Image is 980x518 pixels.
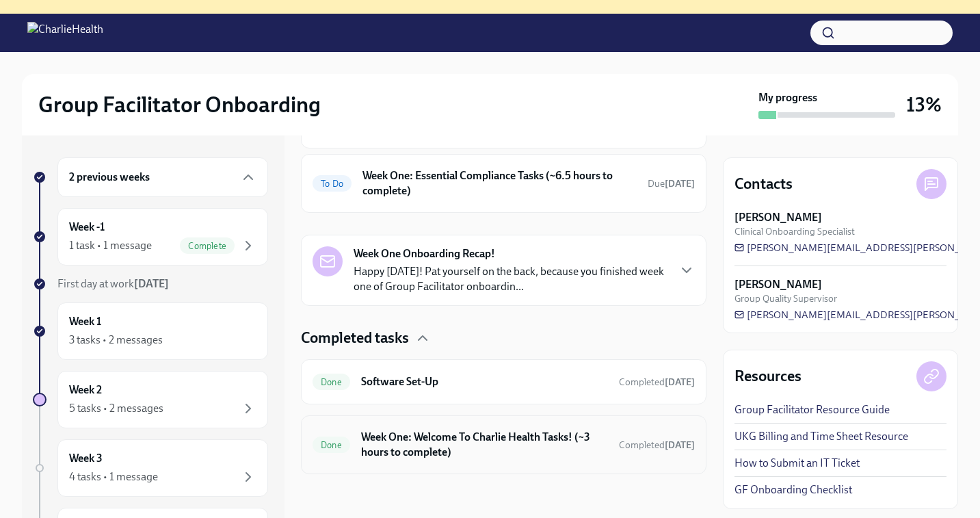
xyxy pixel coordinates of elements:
[361,374,608,389] h6: Software Set-Up
[734,456,860,471] a: How to Submit an IT Ticket
[69,170,150,185] h6: 2 previous weeks
[648,177,695,190] span: October 6th, 2025 10:00
[313,440,350,450] span: Done
[57,157,268,197] div: 2 previous weeks
[69,333,163,348] div: 3 tasks • 2 messages
[301,328,706,348] div: Completed tasks
[906,92,942,117] h3: 13%
[27,22,103,44] img: CharlieHealth
[33,276,268,292] a: First day at work[DATE]
[619,376,695,388] span: Completed
[734,482,852,497] a: GF Onboarding Checklist
[38,91,321,118] h2: Group Facilitator Onboarding
[180,241,235,251] span: Complete
[69,469,158,484] div: 4 tasks • 1 message
[734,366,802,387] h4: Resources
[734,292,837,305] span: Group Quality Supervisor
[69,383,102,398] h6: Week 2
[734,174,793,194] h4: Contacts
[354,264,667,294] p: Happy [DATE]! Pat yourself on the back, because you finished week one of Group Facilitator onboar...
[665,376,695,388] strong: [DATE]
[619,439,695,451] span: Completed
[648,178,695,190] span: Due
[362,168,637,198] h6: Week One: Essential Compliance Tasks (~6.5 hours to complete)
[313,179,352,189] span: To Do
[361,430,608,460] h6: Week One: Welcome To Charlie Health Tasks! (~3 hours to complete)
[33,439,268,497] a: Week 34 tasks • 1 message
[734,225,855,238] span: Clinical Onboarding Specialist
[301,328,409,348] h4: Completed tasks
[313,371,695,393] a: DoneSoftware Set-UpCompleted[DATE]
[313,377,350,387] span: Done
[33,371,268,428] a: Week 25 tasks • 2 messages
[69,451,103,466] h6: Week 3
[665,178,695,190] strong: [DATE]
[33,302,268,360] a: Week 13 tasks • 2 messages
[313,427,695,463] a: DoneWeek One: Welcome To Charlie Health Tasks! (~3 hours to complete)Completed[DATE]
[134,277,169,290] strong: [DATE]
[57,277,169,290] span: First day at work
[734,429,908,444] a: UKG Billing and Time Sheet Resource
[69,238,152,253] div: 1 task • 1 message
[665,439,695,451] strong: [DATE]
[619,376,695,389] span: October 6th, 2025 12:36
[69,220,105,235] h6: Week -1
[313,166,695,201] a: To DoWeek One: Essential Compliance Tasks (~6.5 hours to complete)Due[DATE]
[69,314,101,329] h6: Week 1
[734,277,822,292] strong: [PERSON_NAME]
[758,90,817,105] strong: My progress
[734,402,890,417] a: Group Facilitator Resource Guide
[33,208,268,266] a: Week -11 task • 1 messageComplete
[69,401,163,416] div: 5 tasks • 2 messages
[354,246,495,261] strong: Week One Onboarding Recap!
[734,210,822,225] strong: [PERSON_NAME]
[619,439,695,452] span: October 6th, 2025 13:38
